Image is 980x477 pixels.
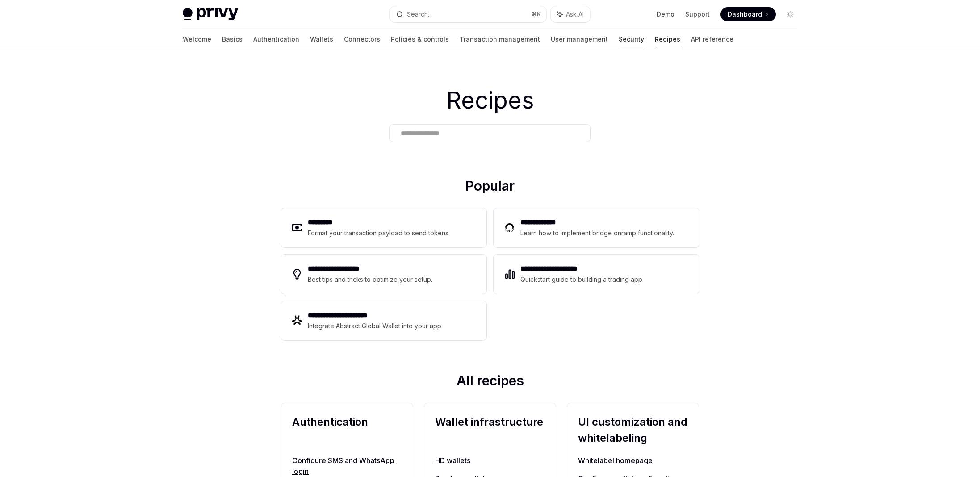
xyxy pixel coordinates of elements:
a: Basics [222,29,243,50]
a: Security [619,29,644,50]
img: light logo [183,8,238,21]
div: Search... [407,9,432,20]
span: Ask AI [566,10,584,19]
a: Configure SMS and WhatsApp login [292,455,402,477]
a: Policies & controls [391,29,449,50]
div: Quickstart guide to building a trading app. [520,274,644,285]
a: HD wallets [435,455,545,466]
a: **** **** ***Learn how to implement bridge onramp functionality. [494,208,699,247]
div: Format your transaction payload to send tokens. [308,228,450,238]
h2: UI customization and whitelabeling [578,414,688,446]
a: Transaction management [460,29,540,50]
span: Dashboard [728,10,762,19]
a: Authentication [253,29,299,50]
a: Wallets [310,29,333,50]
button: Ask AI [551,6,590,22]
a: Support [685,10,710,19]
h2: Wallet infrastructure [435,414,545,446]
div: Best tips and tricks to optimize your setup. [308,274,434,285]
a: Dashboard [720,7,776,21]
div: Learn how to implement bridge onramp functionality. [520,228,677,238]
div: Integrate Abstract Global Wallet into your app. [308,321,444,331]
a: Whitelabel homepage [578,455,688,466]
a: Recipes [655,29,680,50]
a: Demo [657,10,674,19]
h2: All recipes [281,372,699,392]
a: Welcome [183,29,211,50]
a: User management [551,29,608,50]
h2: Authentication [292,414,402,446]
a: Connectors [344,29,380,50]
span: ⌘ K [532,11,541,18]
a: API reference [691,29,733,50]
button: Search...⌘K [390,6,546,22]
button: Toggle dark mode [783,7,797,21]
h2: Popular [281,178,699,197]
a: **** ****Format your transaction payload to send tokens. [281,208,486,247]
